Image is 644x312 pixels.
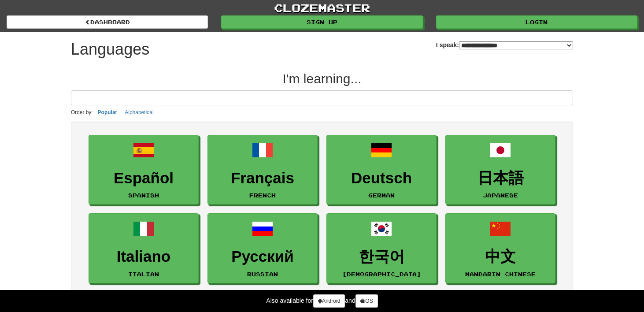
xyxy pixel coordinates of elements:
h3: 日本語 [450,170,551,187]
button: Popular [95,108,120,117]
a: 한국어[DEMOGRAPHIC_DATA] [326,213,437,283]
a: 日本語Japanese [445,135,555,205]
h2: I'm learning... [71,71,573,86]
a: Login [436,15,637,29]
h3: Deutsch [331,170,432,187]
small: Spanish [128,192,159,198]
small: [DEMOGRAPHIC_DATA] [342,271,421,277]
a: EspañolSpanish [89,135,199,205]
a: Sign up [221,15,422,29]
small: Japanese [483,192,518,198]
small: Mandarin Chinese [465,271,536,277]
h1: Languages [71,41,149,58]
a: dashboard [7,15,208,29]
button: Alphabetical [122,108,156,117]
h3: Español [93,170,194,187]
a: FrançaisFrench [207,135,318,205]
small: German [368,192,395,198]
label: I speak: [436,41,573,49]
small: Order by: [71,109,93,115]
h3: 中文 [450,248,551,265]
small: Italian [128,271,159,277]
a: DeutschGerman [326,135,437,205]
a: РусскийRussian [207,213,318,283]
a: 中文Mandarin Chinese [445,213,555,283]
h3: Русский [212,248,313,265]
h3: 한국어 [331,248,432,265]
small: Russian [247,271,278,277]
select: I speak: [459,41,573,49]
a: Android [313,294,345,308]
a: iOS [355,294,378,308]
h3: Français [212,170,313,187]
h3: Italiano [93,248,194,265]
small: French [249,192,276,198]
a: ItalianoItalian [89,213,199,283]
